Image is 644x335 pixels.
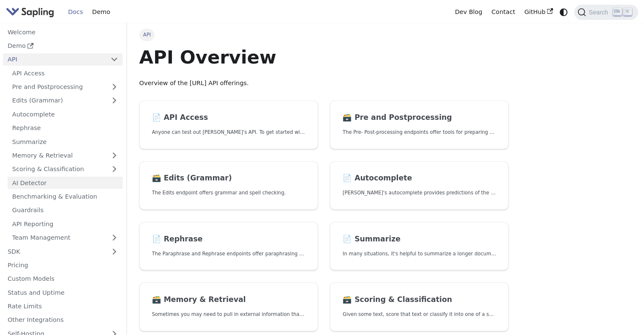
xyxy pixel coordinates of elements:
[330,161,509,210] a: 📄️ Autocomplete[PERSON_NAME]'s autocomplete provides predictions of the next few characters or words
[152,295,305,305] h2: Memory & Retrieval
[3,259,123,271] a: Pricing
[8,136,123,148] a: Summarize
[343,128,496,136] p: The Pre- Post-processing endpoints offer tools for preparing your text data for ingestation as we...
[139,100,318,149] a: 📄️ API AccessAnyone can test out [PERSON_NAME]'s API. To get started with the API, simply:
[8,122,123,134] a: Rephrase
[343,250,496,258] p: In many situations, it's helpful to summarize a longer document into a shorter, more easily diges...
[343,235,496,244] h2: Summarize
[152,174,305,183] h2: Edits (Grammar)
[343,113,496,122] h2: Pre and Postprocessing
[8,108,123,120] a: Autocomplete
[586,9,613,16] span: Search
[8,191,123,203] a: Benchmarking & Evaluation
[8,218,123,230] a: API Reporting
[106,53,123,66] button: Collapse sidebar category 'API'
[88,6,115,19] a: Demo
[139,282,318,331] a: 🗃️ Memory & RetrievalSometimes you may need to pull in external information that doesn't fit in t...
[343,295,496,305] h2: Scoring & Classification
[139,161,318,210] a: 🗃️ Edits (Grammar)The Edits endpoint offers grammar and spell checking.
[8,204,123,216] a: Guardrails
[3,53,106,66] a: API
[343,174,496,183] h2: Autocomplete
[6,6,54,18] img: Sapling.ai
[330,282,509,331] a: 🗃️ Scoring & ClassificationGiven some text, score that text or classify it into one of a set of p...
[343,310,496,318] p: Given some text, score that text or classify it into one of a set of pre-specified categories.
[139,78,509,89] p: Overview of the [URL] API offerings.
[139,46,509,69] h1: API Overview
[520,6,557,19] a: GitHub
[8,94,123,107] a: Edits (Grammar)
[152,235,305,244] h2: Rephrase
[152,128,305,136] p: Anyone can test out Sapling's API. To get started with the API, simply:
[139,222,318,271] a: 📄️ RephraseThe Paraphrase and Rephrase endpoints offer paraphrasing for particular styles.
[106,245,123,257] button: Expand sidebar category 'SDK'
[3,245,106,257] a: SDK
[152,310,305,318] p: Sometimes you may need to pull in external information that doesn't fit in the context size of an...
[8,81,123,93] a: Pre and Postprocessing
[3,40,123,52] a: Demo
[487,6,520,19] a: Contact
[3,273,123,285] a: Custom Models
[623,8,632,16] kbd: K
[152,189,305,197] p: The Edits endpoint offers grammar and spell checking.
[6,6,57,18] a: Sapling.ai
[8,163,123,175] a: Scoring & Classification
[343,189,496,197] p: Sapling's autocomplete provides predictions of the next few characters or words
[3,314,123,326] a: Other Integrations
[330,222,509,271] a: 📄️ SummarizeIn many situations, it's helpful to summarize a longer document into a shorter, more ...
[450,6,486,19] a: Dev Blog
[574,5,638,20] button: Search (Ctrl+K)
[139,29,155,41] span: API
[8,150,123,162] a: Memory & Retrieval
[3,26,123,38] a: Welcome
[3,300,123,313] a: Rate Limits
[8,177,123,189] a: AI Detector
[8,232,123,244] a: Team Management
[152,113,305,122] h2: API Access
[558,6,570,18] button: Switch between dark and light mode (currently system mode)
[330,100,509,149] a: 🗃️ Pre and PostprocessingThe Pre- Post-processing endpoints offer tools for preparing your text d...
[3,286,123,299] a: Status and Uptime
[139,29,509,41] nav: Breadcrumbs
[64,6,88,19] a: Docs
[8,67,123,79] a: API Access
[152,250,305,258] p: The Paraphrase and Rephrase endpoints offer paraphrasing for particular styles.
